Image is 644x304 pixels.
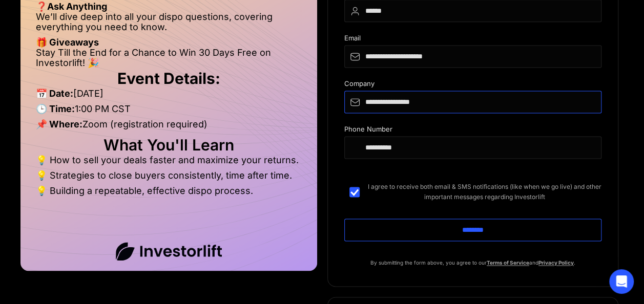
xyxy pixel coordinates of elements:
strong: 📅 Date: [36,88,73,99]
h2: What You'll Learn [36,140,302,150]
strong: 🎁 Giveaways [36,37,99,48]
a: Terms of Service [487,259,529,266]
li: 1:00 PM CST [36,104,302,119]
li: 💡 Strategies to close buyers consistently, time after time. [36,170,302,186]
li: 💡 How to sell your deals faster and maximize your returns. [36,155,302,170]
strong: ❓Ask Anything [36,1,107,12]
div: Email [344,34,602,45]
li: Stay Till the End for a Chance to Win 30 Days Free on Investorlift! 🎉 [36,48,302,68]
strong: Event Details: [117,69,220,88]
a: Privacy Policy [538,259,574,266]
p: By submitting the form above, you agree to our and . [344,257,602,268]
div: Phone Number [344,125,602,136]
li: We’ll dive deep into all your dispo questions, covering everything you need to know. [36,12,302,37]
strong: 🕒 Time: [36,103,75,114]
span: I agree to receive both email & SMS notifications (like when we go live) and other important mess... [368,182,602,202]
div: Open Intercom Messenger [609,269,634,294]
li: Zoom (registration required) [36,119,302,135]
li: 💡 Building a repeatable, effective dispo process. [36,186,302,196]
li: [DATE] [36,89,302,104]
strong: 📌 Where: [36,119,82,129]
div: Company [344,80,602,91]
